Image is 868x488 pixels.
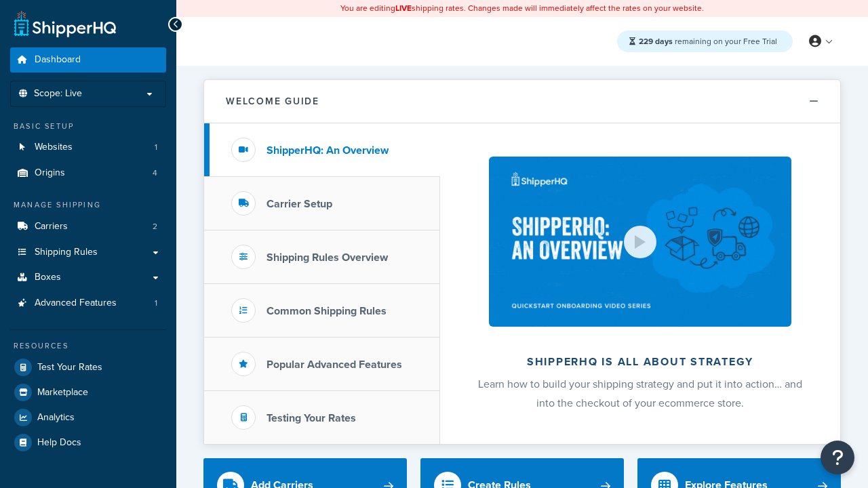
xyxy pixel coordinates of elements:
[35,298,117,309] span: Advanced Features
[37,362,102,373] span: Test Your Rates
[10,199,166,211] div: Manage Shipping
[267,359,402,371] h3: Popular Advanced Features
[10,135,166,160] li: Websites
[267,144,389,157] h3: ShipperHQ: An Overview
[10,291,166,316] li: Advanced Features
[267,412,356,424] h3: Testing Your Rates
[153,221,157,232] span: 2
[267,305,387,317] h3: Common Shipping Rules
[10,214,166,239] li: Carriers
[155,298,157,309] span: 1
[35,221,68,232] span: Carriers
[34,88,82,100] span: Scope: Live
[10,380,166,405] a: Marketplace
[35,247,98,258] span: Shipping Rules
[10,47,166,73] a: Dashboard
[10,405,166,430] a: Analytics
[37,412,75,424] span: Analytics
[10,340,166,352] div: Resources
[821,441,854,474] button: Open Resource Center
[639,35,673,47] strong: 229 days
[10,121,166,132] div: Basic Setup
[10,135,166,160] a: Websites1
[10,265,166,290] a: Boxes
[639,35,777,47] span: remaining on your Free Trial
[155,142,157,153] span: 1
[10,355,166,380] a: Test Your Rates
[37,437,81,449] span: Help Docs
[10,240,166,265] a: Shipping Rules
[204,80,840,123] button: Welcome Guide
[476,356,804,368] h2: ShipperHQ is all about strategy
[153,167,157,179] span: 4
[35,54,81,66] span: Dashboard
[478,376,802,411] span: Learn how to build your shipping strategy and put it into action… and into the checkout of your e...
[267,251,388,264] h3: Shipping Rules Overview
[37,387,88,399] span: Marketplace
[10,214,166,239] a: Carriers2
[35,167,65,179] span: Origins
[35,142,73,153] span: Websites
[395,2,412,14] b: LIVE
[35,272,61,283] span: Boxes
[10,291,166,316] a: Advanced Features1
[267,198,332,210] h3: Carrier Setup
[226,96,319,106] h2: Welcome Guide
[10,430,166,455] a: Help Docs
[489,157,791,327] img: ShipperHQ is all about strategy
[10,161,166,186] a: Origins4
[10,161,166,186] li: Origins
